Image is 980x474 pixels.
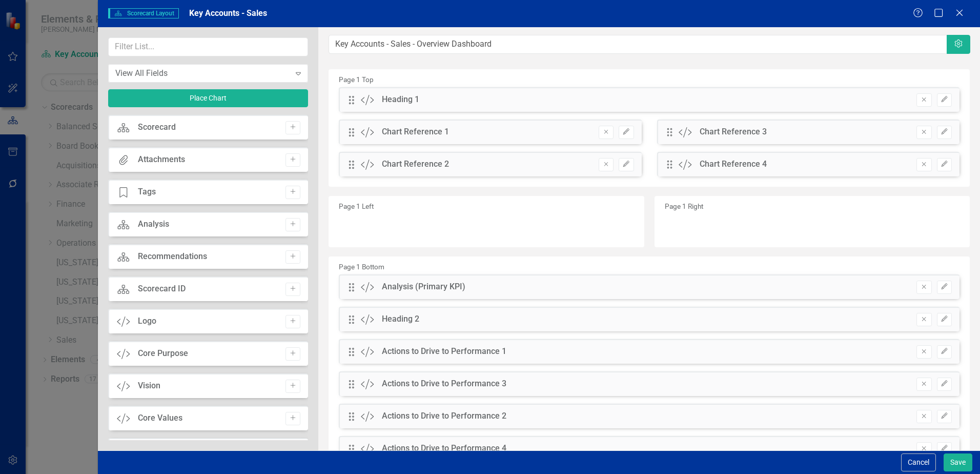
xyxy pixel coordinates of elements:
[108,8,178,18] span: Scorecard Layout
[382,159,449,170] div: Chart Reference 2
[138,122,176,133] div: Scorecard
[329,35,947,54] input: Layout Name
[339,75,374,84] small: Page 1 Top
[138,380,160,392] div: Vision
[138,283,186,295] div: Scorecard ID
[700,159,767,170] div: Chart Reference 4
[138,186,156,198] div: Tags
[944,453,972,471] button: Save
[382,94,419,106] div: Heading 1
[382,443,506,455] div: Actions to Drive to Performance 4
[138,412,182,424] div: Core Values
[138,348,188,360] div: Core Purpose
[339,263,384,271] small: Page 1 Bottom
[115,67,290,79] div: View All Fields
[382,313,419,325] div: Heading 2
[901,453,936,471] button: Cancel
[108,37,308,56] input: Filter List...
[108,89,308,107] button: Place Chart
[138,154,185,166] div: Attachments
[382,410,506,422] div: Actions to Drive to Performance 2
[665,202,703,210] small: Page 1 Right
[700,126,767,138] div: Chart Reference 3
[382,378,506,390] div: Actions to Drive to Performance 3
[382,346,506,358] div: Actions to Drive to Performance 1
[382,281,465,293] div: Analysis (Primary KPI)
[138,219,169,230] div: Analysis
[382,126,449,138] div: Chart Reference 1
[189,8,267,18] span: Key Accounts - Sales
[339,202,374,210] small: Page 1 Left
[138,315,156,327] div: Logo
[138,251,207,263] div: Recommendations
